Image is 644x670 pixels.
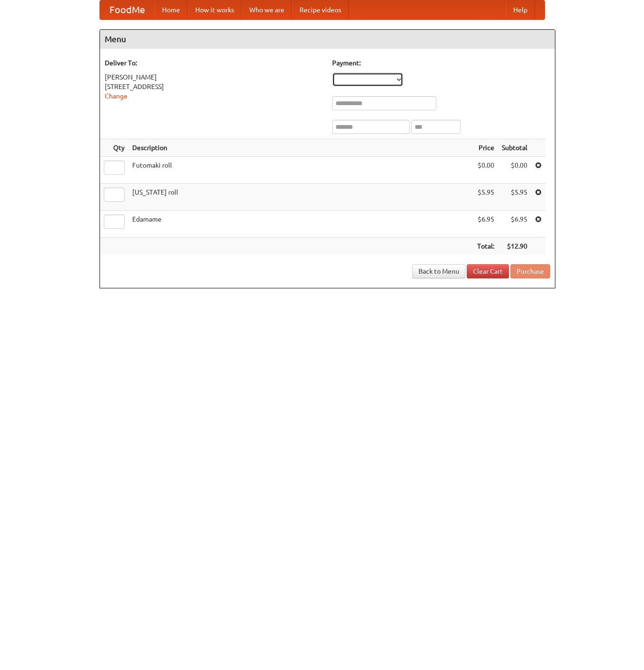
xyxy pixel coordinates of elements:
button: Purchase [510,264,550,278]
td: $5.95 [473,184,498,211]
h5: Deliver To: [105,58,323,68]
td: [US_STATE] roll [128,184,473,211]
td: $6.95 [473,211,498,238]
a: Who we are [242,0,292,19]
a: Back to Menu [412,264,465,278]
a: Recipe videos [292,0,349,19]
th: Description [128,139,473,157]
div: [STREET_ADDRESS] [105,82,323,91]
th: Qty [100,139,128,157]
th: Price [473,139,498,157]
th: $12.90 [498,238,531,255]
td: $0.00 [473,157,498,184]
td: $6.95 [498,211,531,238]
a: Clear Cart [467,264,509,278]
th: Subtotal [498,139,531,157]
a: Help [506,0,535,19]
div: [PERSON_NAME] [105,72,323,82]
h4: Menu [100,30,555,49]
a: How it works [188,0,242,19]
th: Total: [473,238,498,255]
td: Edamame [128,211,473,238]
a: Change [105,92,127,100]
td: $0.00 [498,157,531,184]
a: Home [154,0,188,19]
a: FoodMe [100,0,154,19]
td: $5.95 [498,184,531,211]
h5: Payment: [332,58,550,68]
td: Futomaki roll [128,157,473,184]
